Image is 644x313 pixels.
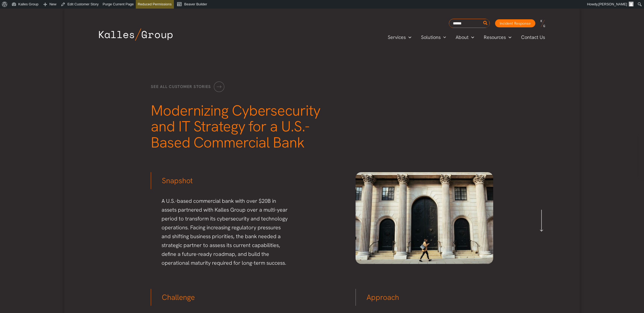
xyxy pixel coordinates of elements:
[521,33,545,41] span: Contact Us
[456,33,469,41] span: About
[388,33,406,41] span: Services
[421,33,441,41] span: Solutions
[479,33,516,41] a: ResourcesMenu Toggle
[151,82,224,92] a: See all customer stories
[516,33,550,41] a: Contact Us
[99,28,173,41] img: Kalles Group
[506,33,511,41] span: Menu Toggle
[356,289,493,303] h3: Approach
[451,33,479,41] a: AboutMenu Toggle
[383,33,416,41] a: ServicesMenu Toggle
[441,33,446,41] span: Menu Toggle
[495,19,535,27] a: Incident Response
[151,101,320,152] span: Modernizing Cybersecurity and IT Strategy for a U.S.-Based Commercial Bank
[151,172,288,186] h3: Snapshot
[406,33,411,41] span: Menu Toggle
[356,172,493,264] img: Modern cybersecurity and digital strategy in financial institutions
[416,33,451,41] a: SolutionsMenu Toggle
[469,33,474,41] span: Menu Toggle
[162,197,288,267] p: A U.S.-based commercial bank with over $20B in assets partnered with Kalles Group over a multi-ye...
[598,2,627,6] span: [PERSON_NAME]
[151,289,288,303] h3: Challenge
[383,33,550,42] nav: Primary Site Navigation
[482,19,489,28] button: Search
[484,33,506,41] span: Resources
